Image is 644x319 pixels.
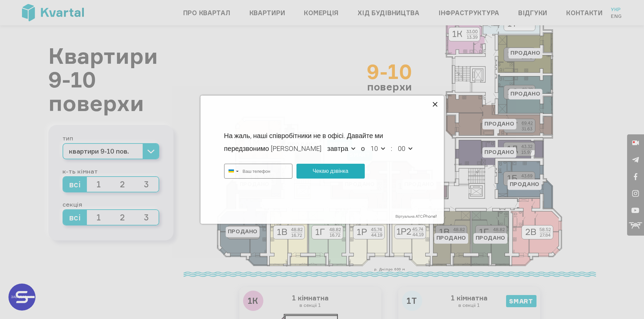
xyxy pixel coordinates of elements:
[396,214,437,219] a: Віртуальна АТС
[296,164,365,179] button: Чекаю дзвінка
[371,144,379,153] span: 10
[224,164,239,178] span: Україна
[239,164,292,178] input: Ваш телефон
[327,144,349,153] span: зав­тра
[398,144,406,153] span: 00
[224,129,420,155] div: На жаль, наші співробітники не в офісі. Давайте ми передзвонимо [PERSON_NAME] о :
